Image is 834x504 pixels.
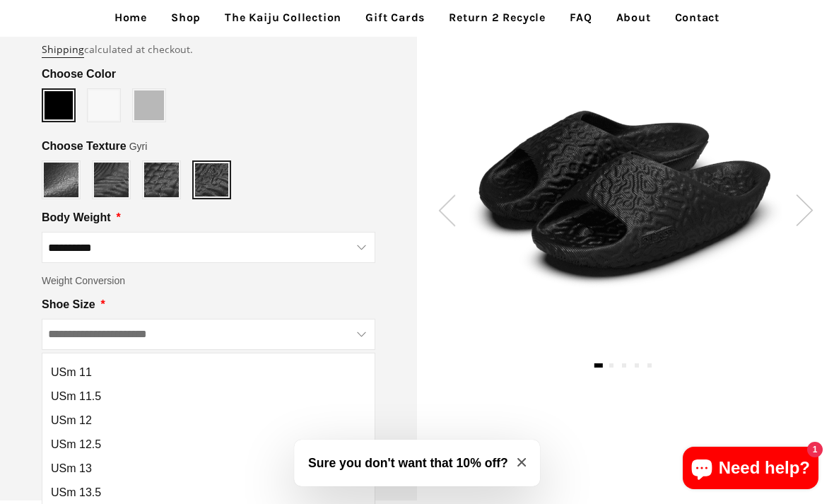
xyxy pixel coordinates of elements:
[42,433,375,457] button: USm 12.5
[679,447,823,493] inbox-online-store-chat: Shopify online store chat
[144,163,179,197] img: https://cdn.shopify.com/s/files/1/2395/9785/files/Texture-Weave.png?v=1740121232
[42,409,375,433] button: USm 12
[42,457,375,481] button: USm 13
[469,95,782,293] img: Gyri-Black
[622,363,626,368] button: 3
[42,232,375,263] input: Body Weight
[42,296,98,313] span: Shoe Size
[42,319,375,350] input: Shoe Size
[195,163,228,197] img: https://cdn.shopify.com/s/files/1/2395/9785/files/Texture-Gyri.png?v=1740121242
[94,163,129,197] img: https://cdn.shopify.com/s/files/1/2395/9785/files/Texture-Eirean.png?v=1740121219
[42,273,125,288] span: Weight Conversion
[42,66,119,83] span: Choose Color
[609,363,613,368] button: 2
[51,366,92,379] span: USm 11
[51,438,101,451] span: USm 12.5
[51,486,101,499] span: USm 13.5
[44,163,78,197] img: https://cdn.shopify.com/s/files/1/2395/9785/files/Texture-Slate.png?v=1740121210
[647,363,652,368] button: 5
[42,138,147,155] span: Choose Texture
[42,385,375,409] button: USm 11.5
[42,42,375,57] div: calculated at checkout.
[796,194,814,226] img: SVG Icon
[51,462,92,475] span: USm 13
[594,363,604,368] button: 1
[635,363,639,368] button: 4
[438,194,456,226] img: SVG Icon
[42,42,84,58] a: Shipping
[42,209,113,226] span: Body Weight
[51,390,101,403] span: USm 11.5
[51,414,92,427] span: USm 12
[42,361,375,385] button: USm 11
[129,141,148,152] span: Gyri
